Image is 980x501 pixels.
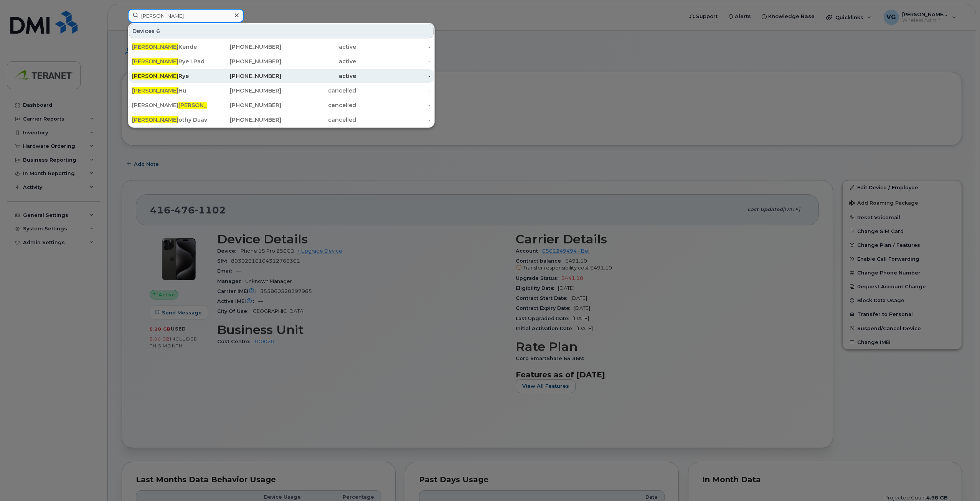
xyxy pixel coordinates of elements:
a: [PERSON_NAME]Kende[PHONE_NUMBER]active- [129,40,434,54]
div: othy Duavis [132,116,207,124]
div: [PHONE_NUMBER] [207,72,282,80]
a: [PERSON_NAME][PERSON_NAME]ariu[PHONE_NUMBER]cancelled- [129,98,434,112]
div: active [281,43,356,51]
div: cancelled [281,116,356,124]
span: [PERSON_NAME] [132,116,178,123]
span: [PERSON_NAME] [132,73,178,79]
div: Rye [132,72,207,80]
span: [PERSON_NAME] [178,102,225,109]
div: - [356,58,431,65]
div: [PHONE_NUMBER] [207,87,282,94]
div: [PHONE_NUMBER] [207,58,282,65]
span: [PERSON_NAME] [132,87,178,94]
div: [PHONE_NUMBER] [207,116,282,124]
a: [PERSON_NAME]Hu[PHONE_NUMBER]cancelled- [129,84,434,98]
div: cancelled [281,101,356,109]
div: - [356,43,431,51]
div: [PHONE_NUMBER] [207,43,282,51]
div: [PHONE_NUMBER] [207,101,282,109]
span: [PERSON_NAME] [132,58,178,65]
div: cancelled [281,87,356,94]
a: [PERSON_NAME]Rye I Pad[PHONE_NUMBER]active- [129,55,434,68]
a: [PERSON_NAME]Rye[PHONE_NUMBER]active- [129,69,434,83]
div: Devices [129,24,434,38]
div: - [356,101,431,109]
div: Kende [132,43,207,51]
div: - [356,116,431,124]
div: - [356,87,431,94]
a: [PERSON_NAME]othy Duavis[PHONE_NUMBER]cancelled- [129,113,434,127]
div: [PERSON_NAME] ariu [132,101,207,109]
div: Rye I Pad [132,58,207,65]
div: active [281,72,356,80]
span: [PERSON_NAME] [132,43,178,50]
div: active [281,58,356,65]
div: - [356,72,431,80]
span: 6 [156,27,160,35]
div: Hu [132,87,207,94]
